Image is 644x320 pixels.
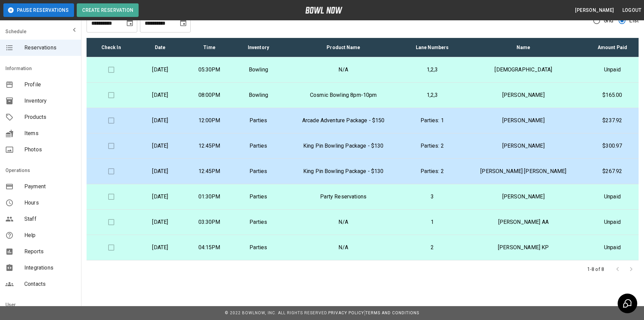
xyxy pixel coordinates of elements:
[328,311,364,315] a: Privacy Policy
[592,243,633,252] p: Unpaid
[24,248,76,256] span: Reports
[141,66,179,74] p: [DATE]
[409,116,455,125] p: Parties: 1
[24,264,76,272] span: Integrations
[24,280,76,288] span: Contacts
[288,91,398,99] p: Cosmic Bowling 8pm-10pm
[592,193,633,201] p: Unpaid
[288,193,398,201] p: Party Reservations
[466,218,581,226] p: [PERSON_NAME] AA
[190,193,228,201] p: 01:30PM
[24,183,76,191] span: Payment
[288,167,398,175] p: King Pin Bowling Package - $130
[283,38,404,57] th: Product Name
[288,142,398,150] p: King Pin Bowling Package - $130
[592,142,633,150] p: $300.97
[239,243,278,252] p: Parties
[141,243,179,252] p: [DATE]
[141,218,179,226] p: [DATE]
[466,243,581,252] p: [PERSON_NAME] KP
[288,218,398,226] p: N/A
[3,3,74,17] button: Pause Reservations
[461,38,586,57] th: Name
[409,167,455,175] p: Parties: 2
[288,66,398,74] p: N/A
[176,16,190,30] button: Choose date, selected date is Aug 31, 2025
[466,193,581,201] p: [PERSON_NAME]
[409,142,455,150] p: Parties: 2
[587,266,604,273] p: 1-8 of 8
[586,38,639,57] th: Amount Paid
[288,243,398,252] p: N/A
[141,167,179,175] p: [DATE]
[190,91,228,99] p: 08:00PM
[592,91,633,99] p: $165.00
[239,142,278,150] p: Parties
[239,218,278,226] p: Parties
[24,215,76,223] span: Staff
[141,91,179,99] p: [DATE]
[409,218,455,226] p: 1
[592,66,633,74] p: Unpaid
[24,146,76,154] span: Photos
[190,218,228,226] p: 03:30PM
[572,4,617,17] button: [PERSON_NAME]
[190,66,228,74] p: 05:30PM
[24,97,76,105] span: Inventory
[190,142,228,150] p: 12:45PM
[466,116,581,125] p: [PERSON_NAME]
[365,311,419,315] a: Terms and Conditions
[141,116,179,125] p: [DATE]
[24,231,76,239] span: Help
[190,116,228,125] p: 12:00PM
[466,91,581,99] p: [PERSON_NAME]
[409,193,455,201] p: 3
[239,167,278,175] p: Parties
[404,38,460,57] th: Lane Numbers
[239,66,278,74] p: Bowling
[409,91,455,99] p: 1,2,3
[87,38,136,57] th: Check In
[123,16,137,30] button: Choose date, selected date is Aug 29, 2025
[141,142,179,150] p: [DATE]
[136,38,185,57] th: Date
[239,116,278,125] p: Parties
[409,243,455,252] p: 2
[190,167,228,175] p: 12:45PM
[185,38,234,57] th: Time
[592,167,633,175] p: $267.92
[225,311,328,315] span: © 2022 BowlNow, Inc. All Rights Reserved.
[466,142,581,150] p: [PERSON_NAME]
[239,193,278,201] p: Parties
[190,243,228,252] p: 04:15PM
[77,3,139,17] button: Create Reservation
[239,91,278,99] p: Bowling
[234,38,283,57] th: Inventory
[288,116,398,125] p: Arcade Adventure Package - $150
[24,81,76,89] span: Profile
[466,167,581,175] p: [PERSON_NAME] [PERSON_NAME]
[24,129,76,137] span: Items
[24,44,76,52] span: Reservations
[24,199,76,207] span: Hours
[604,17,614,25] span: Grid
[592,218,633,226] p: Unpaid
[409,66,455,74] p: 1,2,3
[629,17,639,25] span: List
[141,193,179,201] p: [DATE]
[305,7,342,14] img: logo
[592,116,633,125] p: $237.92
[24,113,76,121] span: Products
[620,4,644,17] button: Logout
[466,66,581,74] p: [DEMOGRAPHIC_DATA]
